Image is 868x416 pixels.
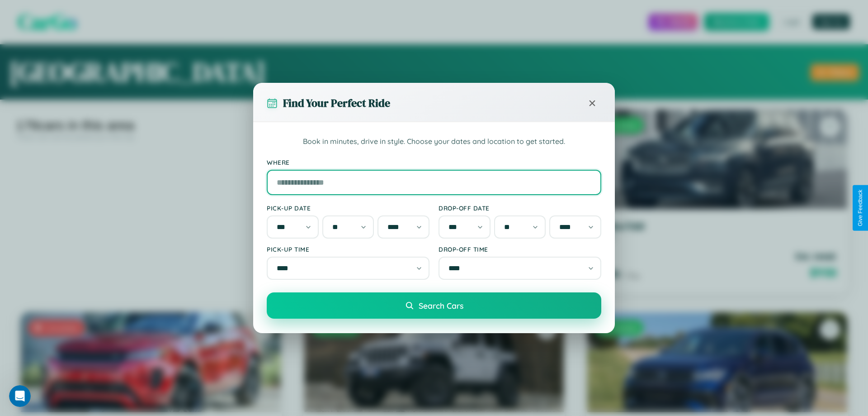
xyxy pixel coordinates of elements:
label: Pick-up Date [267,204,429,212]
label: Drop-off Time [439,245,601,253]
label: Where [267,158,601,166]
label: Pick-up Time [267,245,429,253]
h3: Find Your Perfect Ride [283,96,390,110]
button: Search Cars [267,292,601,319]
span: Search Cars [419,301,463,311]
p: Book in minutes, drive in style. Choose your dates and location to get started. [267,136,601,148]
label: Drop-off Date [439,204,601,212]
